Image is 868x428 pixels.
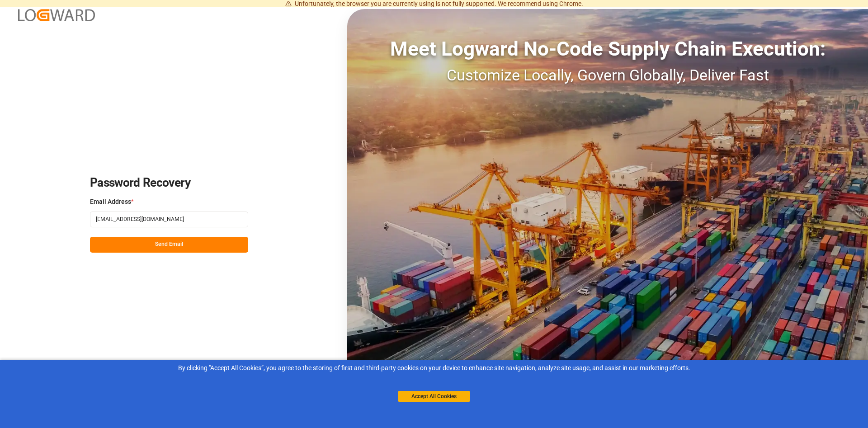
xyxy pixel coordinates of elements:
button: Send Email [90,237,248,253]
button: Accept All Cookies [398,391,470,402]
h2: Password Recovery [90,176,248,190]
span: Email Address [90,197,131,207]
input: Enter your registered email address [90,212,248,227]
div: Meet Logward No-Code Supply Chain Execution: [347,34,868,64]
div: By clicking "Accept All Cookies”, you agree to the storing of first and third-party cookies on yo... [6,363,862,373]
div: Customize Locally, Govern Globally, Deliver Fast [347,64,868,87]
img: Logward_new_orange.png [18,9,95,21]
